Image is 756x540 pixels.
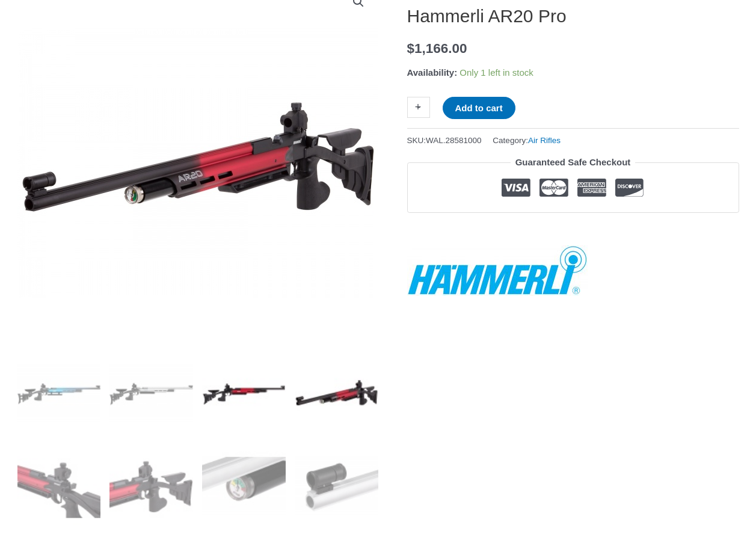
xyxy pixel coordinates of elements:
button: Add to cart [443,97,515,119]
span: Availability: [407,67,458,78]
span: Only 1 left in stock [459,67,533,78]
h1: Hammerli AR20 Pro [407,5,739,27]
a: Hämmerli [407,245,588,296]
legend: Guaranteed Safe Checkout [511,154,636,171]
span: SKU: [407,133,482,148]
span: Category: [493,133,561,148]
span: WAL.28581000 [426,136,482,145]
img: Hammerli AR20 Pro - Image 5 [17,444,101,528]
img: Hammerli AR20 Pro - Image 2 [109,352,193,435]
img: Hammerli AR20 Pro - Image 4 [295,352,378,435]
img: Hammerli AR20 Pro - Image 6 [109,444,193,528]
a: Air Rifles [528,136,561,145]
img: Hammerli AR20 Pro - Image 3 [202,352,286,435]
iframe: Customer reviews powered by Trustpilot [407,222,739,236]
img: Hammerli AR20 Pro - Image 8 [295,444,378,528]
span: $ [407,41,415,56]
img: Hammerli AR20 Pro - Image 7 [202,444,286,528]
img: Hämmerli AR20 Pro [17,352,101,435]
a: + [407,97,430,118]
bdi: 1,166.00 [407,41,467,56]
